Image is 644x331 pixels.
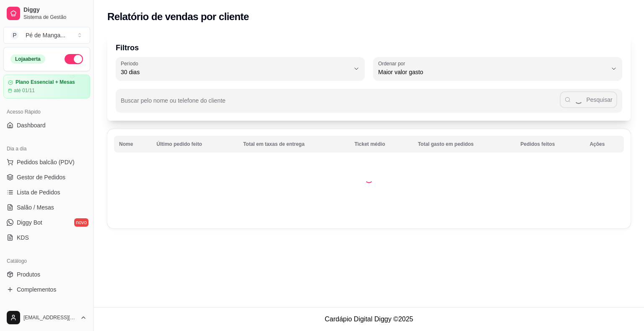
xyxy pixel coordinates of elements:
[3,231,90,244] a: KDS
[121,68,350,76] span: 30 dias
[3,27,90,44] button: Select a team
[3,216,90,229] a: Diggy Botnovo
[121,100,560,108] input: Buscar pelo nome ou telefone do cliente
[17,121,46,129] span: Dashboard
[3,155,90,169] button: Pedidos balcão (PDV)
[17,285,56,294] span: Complementos
[365,175,373,183] div: Loading
[3,308,90,328] button: [EMAIL_ADDRESS][DOMAIN_NAME]
[23,6,87,14] span: Diggy
[3,142,90,155] div: Dia a dia
[65,54,83,64] button: Alterar Status
[10,31,19,39] span: P
[17,203,54,212] span: Salão / Mesas
[107,10,249,23] h2: Relatório de vendas por cliente
[17,270,40,279] span: Produtos
[23,314,77,321] span: [EMAIL_ADDRESS][DOMAIN_NAME]
[94,307,644,331] footer: Cardápio Digital Diggy © 2025
[10,54,45,64] div: Loja aberta
[3,171,90,184] a: Gestor de Pedidos
[378,60,408,67] label: Ordenar por
[17,188,60,197] span: Lista de Pedidos
[23,14,87,21] span: Sistema de Gestão
[378,68,607,76] span: Maior valor gasto
[3,268,90,281] a: Produtos
[116,42,622,54] p: Filtros
[3,254,90,268] div: Catálogo
[17,233,29,242] span: KDS
[17,173,65,181] span: Gestor de Pedidos
[3,105,90,119] div: Acesso Rápido
[373,57,622,80] button: Ordenar porMaior valor gasto
[26,31,65,39] div: Pé de Manga ...
[3,283,90,296] a: Complementos
[16,79,75,85] article: Plano Essencial + Mesas
[121,60,141,67] label: Período
[3,119,90,132] a: Dashboard
[3,201,90,214] a: Salão / Mesas
[17,218,42,227] span: Diggy Bot
[116,57,365,80] button: Período30 dias
[17,158,75,166] span: Pedidos balcão (PDV)
[3,3,90,23] a: DiggySistema de Gestão
[3,75,90,98] a: Plano Essencial + Mesasaté 01/11
[3,186,90,199] a: Lista de Pedidos
[14,87,35,94] article: até 01/11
